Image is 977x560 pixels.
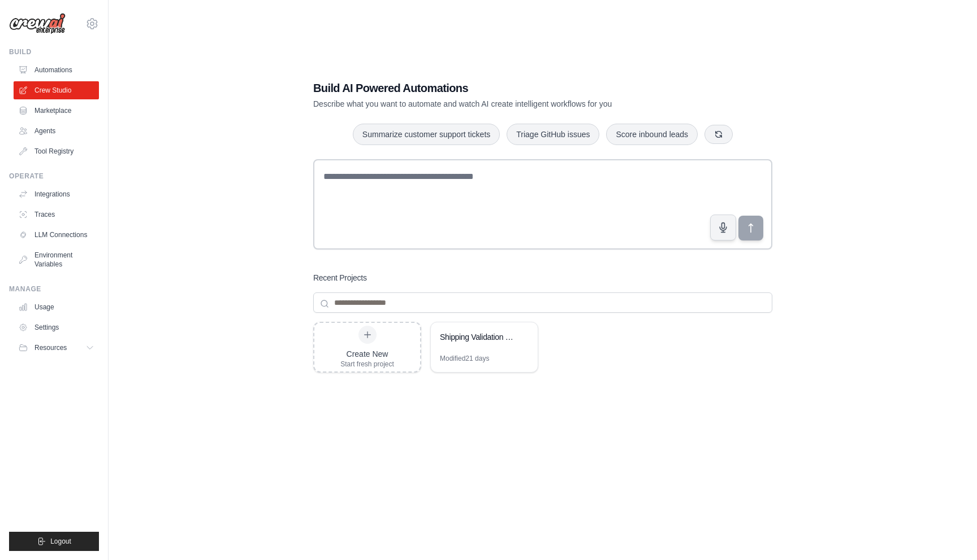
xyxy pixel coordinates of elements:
[606,124,698,145] button: Score inbound leads
[14,318,99,336] a: Settings
[14,339,99,357] button: Resources
[313,272,367,283] h3: Recent Projects
[313,80,693,96] h1: Build AI Powered Automations
[14,185,99,203] a: Integrations
[9,47,99,56] div: Build
[353,124,500,145] button: Summarize customer support tickets
[14,142,99,160] a: Tool Registry
[710,215,736,240] button: Click to speak your automation idea
[34,343,67,352] span: Resources
[440,331,517,343] div: Shipping Validation Configuration Generator
[14,226,99,244] a: LLM Connections
[50,537,71,546] span: Logout
[9,172,99,181] div: Operate
[340,348,394,360] div: Create New
[14,81,99,99] a: Crew Studio
[14,246,99,273] a: Environment Variables
[313,98,693,110] p: Describe what you want to automate and watch AI create intelligent workflows for you
[340,360,394,369] div: Start fresh project
[14,122,99,140] a: Agents
[14,298,99,316] a: Usage
[440,354,489,363] div: Modified 21 days
[507,124,599,145] button: Triage GitHub issues
[14,205,99,224] a: Traces
[704,125,733,144] button: Get new suggestions
[9,285,99,294] div: Manage
[9,532,99,551] button: Logout
[14,61,99,79] a: Automations
[9,13,66,34] img: Logo
[14,102,99,120] a: Marketplace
